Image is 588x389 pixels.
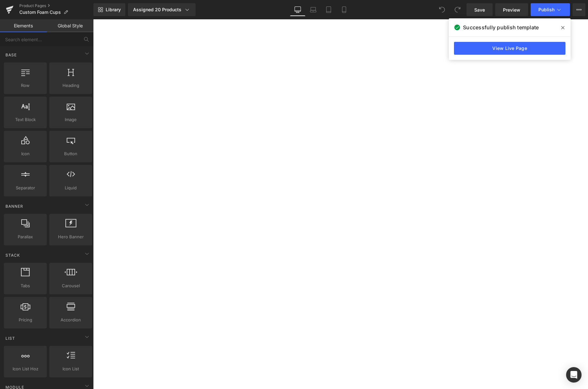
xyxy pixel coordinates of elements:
[51,185,90,191] span: Liquid
[51,82,90,89] span: Heading
[454,42,565,55] a: View Live Page
[305,3,321,16] a: Laptop
[474,6,485,13] span: Save
[573,3,585,16] button: More
[6,185,45,191] span: Separator
[93,3,125,16] a: New Library
[6,150,45,157] span: Icon
[436,3,448,16] button: Undo
[6,82,45,89] span: Row
[451,3,464,16] button: Redo
[538,7,554,12] span: Publish
[5,52,17,58] span: Base
[6,365,45,372] span: Icon List Hoz
[5,252,21,258] span: Stack
[336,3,352,16] a: Mobile
[6,282,45,289] span: Tabs
[495,3,528,16] a: Preview
[6,317,45,323] span: Pricing
[566,367,582,383] div: Open Intercom Messenger
[6,116,45,123] span: Text Block
[5,203,24,209] span: Banner
[531,3,570,16] button: Publish
[51,233,90,240] span: Hero Banner
[51,150,90,157] span: Button
[463,24,539,31] span: Successfully publish template
[6,233,45,240] span: Parallax
[47,19,93,32] a: Global Style
[321,3,336,16] a: Tablet
[19,10,61,15] span: Custom Foam Cups
[51,116,90,123] span: Image
[51,282,90,289] span: Carousel
[503,6,520,13] span: Preview
[106,7,121,13] span: Library
[19,3,93,8] a: Product Pages
[133,6,190,13] div: Assigned 20 Products
[51,365,90,372] span: Icon List
[290,3,305,16] a: Desktop
[5,335,16,341] span: List
[51,317,90,323] span: Accordion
